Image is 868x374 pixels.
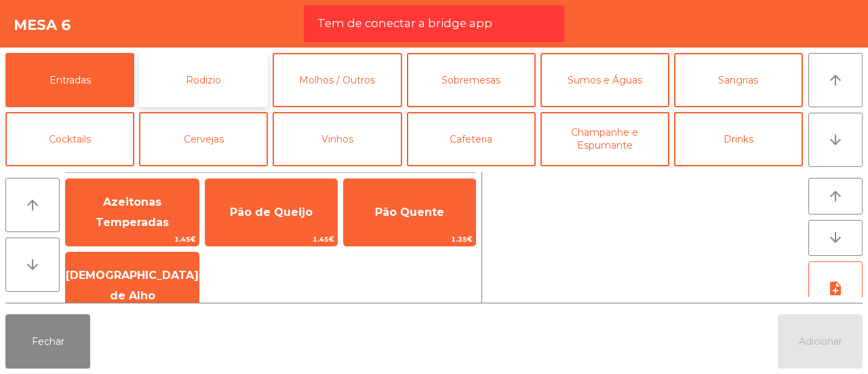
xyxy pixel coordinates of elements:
[808,178,863,214] button: arrow_upward
[540,112,669,166] button: Champanhe e Espumante
[66,269,199,302] span: [DEMOGRAPHIC_DATA] de Alho
[96,195,169,229] span: Azeitonas Temperadas
[540,53,669,107] button: Sumos e Águas
[5,314,90,369] button: Fechar
[407,53,536,107] button: Sobremesas
[808,53,863,107] button: arrow_upward
[230,206,313,219] span: Pão de Queijo
[139,112,268,166] button: Cervejas
[5,238,60,292] button: arrow_downward
[5,53,134,107] button: Entradas
[273,53,401,107] button: Molhos / Outros
[827,188,844,204] i: arrow_upward
[827,280,844,297] i: note_add
[808,113,863,167] button: arrow_downward
[317,15,492,32] span: Tem de conectar a bridge app
[273,112,401,166] button: Vinhos
[808,220,863,257] button: arrow_downward
[674,53,803,107] button: Sangrias
[827,72,844,88] i: arrow_upward
[407,112,536,166] button: Cafeteria
[66,233,199,246] span: 1.45€
[808,261,863,316] button: note_add
[827,229,844,246] i: arrow_downward
[14,15,71,35] h4: Mesa 6
[674,112,803,166] button: Drinks
[24,257,41,273] i: arrow_downward
[205,233,337,246] span: 1.45€
[375,206,444,219] span: Pão Quente
[5,178,60,232] button: arrow_upward
[344,233,475,246] span: 1.35€
[5,112,134,166] button: Cocktails
[24,197,41,213] i: arrow_upward
[139,53,268,107] button: Rodizio
[827,132,844,148] i: arrow_downward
